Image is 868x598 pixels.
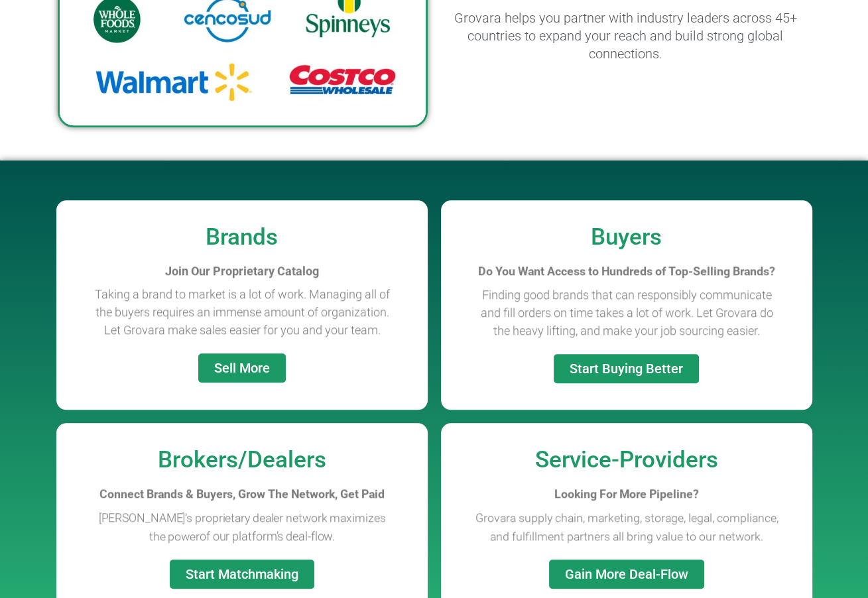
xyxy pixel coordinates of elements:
[475,511,778,543] span: Grovara supply chain, marketing, storage, legal, compliance, and fulfillment partners all bring v...
[170,560,314,589] a: Start Matchmaking
[63,448,421,471] h2: Brokers/Dealers
[186,568,298,581] span: Start Matchmaking
[474,286,779,339] p: Finding good brands that can responsibly communicate and fill orders on time takes a lot of work....
[63,225,421,249] h2: Brands
[554,487,699,501] b: Looking For More Pipeline?
[441,9,811,63] h2: Grovara helps you partner with industry leaders across 45+ countries to expand your reach and bui...
[565,568,688,581] span: Gain More Deal-Flow
[198,353,286,383] a: Sell More
[165,264,319,278] b: Join Our Proprietary Catalog
[554,354,699,383] a: Start Buying Better
[90,285,395,339] p: Taking a brand to market is a lot of work. Managing all of the buyers requires an immense amount ...
[448,448,806,471] h2: Service-Providers
[98,511,385,543] span: [PERSON_NAME]’s proprietary dealer network maximizes the power
[448,225,806,249] h2: Buyers
[99,487,385,501] b: Connect Brands & Buyers, Grow The Network, Get Paid
[214,361,270,375] span: Sell More
[478,265,775,278] span: Do You Want Access to Hundreds of Top-Selling Brands?
[549,560,704,589] a: Gain More Deal-Flow
[199,528,334,542] span: of our platform’s deal-flow.
[570,362,683,375] span: Start Buying Better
